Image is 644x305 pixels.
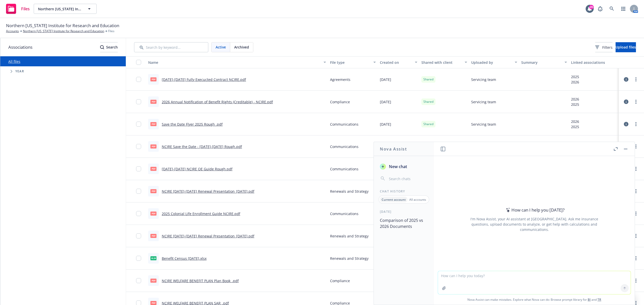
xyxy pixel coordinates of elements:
span: [DATE] [380,122,391,127]
a: Search [607,4,617,14]
span: Renewals and Strategy [330,256,369,261]
a: more [633,99,639,105]
a: more [633,233,639,239]
input: Toggle Row Selected [136,278,141,283]
div: Search [100,42,118,52]
input: Toggle Row Selected [136,122,141,127]
p: All accounts [409,197,426,202]
span: Nova Assist can make mistakes. Explore what Nova can do: Browse prompt library for and [436,294,633,305]
input: Toggle Row Selected [136,144,141,149]
div: 2025 [571,141,579,146]
span: pdf [150,100,156,104]
div: 2026 [571,79,579,85]
button: Filters [595,42,613,52]
a: Benefit Census [DATE].xlsx [162,256,207,261]
a: Report a Bug [595,4,605,14]
a: Save the Date Flyer 2025 Rough .pdf [162,122,223,127]
div: Summary [521,60,561,65]
span: Associations [8,44,32,50]
a: NCIRE [DATE]-[DATE] Renewal Presentation_[DATE].pdf [162,234,254,238]
input: Toggle Row Selected [136,189,141,194]
span: Active [216,44,226,50]
span: Servicing team [471,99,496,105]
div: 2026 [571,119,579,124]
span: [DATE] [380,77,391,82]
a: 2025 Colonial Life Enrollment Guide NCIRE.pdf [162,211,240,216]
a: more [633,166,639,172]
button: Name [146,56,328,68]
span: pdf [150,234,156,238]
button: File type [328,56,378,68]
button: Linked associations [569,56,619,68]
span: Agreements [330,77,350,82]
div: 20 [589,5,594,9]
span: Shared [423,122,433,126]
input: Toggle Row Selected [136,256,141,261]
h1: Nova Assist [380,146,407,152]
div: Chat History [374,189,434,193]
a: TR [597,297,601,302]
span: Renewals and Strategy [330,189,369,194]
span: pdf [150,189,156,193]
span: Servicing team [471,77,496,82]
span: Archived [234,44,249,50]
div: Linked associations [571,60,617,65]
span: Shared [423,99,433,104]
button: Northern [US_STATE] Institute for Research and Education [34,4,97,14]
a: All files [8,59,20,64]
button: Comparison of 2025 vs 2026 Documents [378,216,430,231]
button: New chat [378,162,430,171]
input: Toggle Row Selected [136,233,141,238]
span: [DATE] [380,99,391,105]
a: 2026 Annual Notification of Benefit Rights (Creditable) - NCIRE.pdf [162,99,273,104]
input: Toggle Row Selected [136,77,141,82]
span: Year [15,70,24,73]
div: 2025 [571,74,579,79]
a: Northern [US_STATE] Institute for Research and Education [23,29,104,33]
button: SearchSearch [100,42,118,52]
div: Uploaded by [471,60,511,65]
button: Created on [378,56,419,68]
a: more [633,255,639,261]
input: Search by keyword... [134,42,208,52]
div: 2026 [571,96,579,102]
input: Search chats [388,175,428,182]
a: NCIRE [DATE]-[DATE] Renewal Presentation_[DATE].pdf [162,189,254,194]
span: xlsx [150,256,156,260]
a: NCIRE WELFARE BENEFIT PLAN Plan Book_.pdf [162,278,239,283]
a: Accounts [6,29,19,33]
a: NCIRE Save the Date - [DATE]-[DATE] Rough.pdf [162,144,242,149]
span: pdf [150,144,156,148]
a: more [633,278,639,284]
button: Summary [519,56,569,68]
span: Shared [423,77,433,82]
a: more [633,188,639,194]
a: [DATE]-[DATE] NCIRE OE Guide Rough.pdf [162,167,232,171]
span: pdf [150,77,156,81]
span: pdf [150,167,156,171]
span: Communications [330,166,358,172]
div: Name [148,60,320,65]
div: 2025 [571,124,579,129]
span: Northern [US_STATE] Institute for Research and Education [6,22,119,29]
span: Renewals and Strategy [330,233,369,239]
span: Compliance [330,99,350,105]
input: Toggle Row Selected [136,166,141,171]
span: Upload files [616,45,636,49]
input: Select all [136,60,141,65]
p: Current account [382,197,406,202]
span: Filters [602,45,613,50]
span: Communications [330,211,358,216]
span: Compliance [330,278,350,283]
div: How can I help you [DATE]? [504,207,565,213]
span: Servicing team [471,122,496,127]
div: I'm Nova Assist, your AI assistant at [GEOGRAPHIC_DATA]. Ask me insurance questions, upload docum... [464,216,605,232]
a: [DATE]-[DATE] Fully Execucted Contract NCIRE.pdf [162,77,246,82]
button: Uploaded by [469,56,519,68]
span: Communications [330,122,358,127]
a: more [633,76,639,82]
a: Files [4,2,32,16]
div: [DATE] [374,210,434,214]
a: more [633,211,639,217]
button: Upload files [616,42,636,52]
